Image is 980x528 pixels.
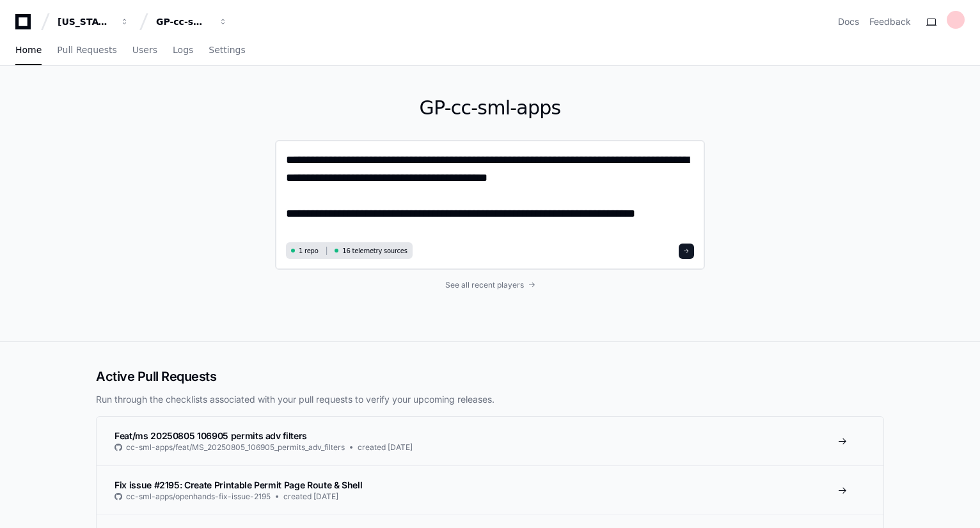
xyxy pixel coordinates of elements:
[275,97,705,120] h1: GP-cc-sml-apps
[126,492,271,502] span: cc-sml-apps/openhands-fix-issue-2195
[132,36,157,65] a: Users
[15,36,42,65] a: Home
[115,430,307,441] span: Feat/ms 20250805 106905 permits adv filters
[15,46,42,54] span: Home
[52,10,134,33] button: [US_STATE] Pacific
[173,46,193,54] span: Logs
[156,15,211,28] div: GP-cc-sml-apps
[96,393,884,406] p: Run through the checklists associated with your pull requests to verify your upcoming releases.
[445,280,524,290] span: See all recent players
[97,465,883,515] a: Fix issue #2195: Create Printable Permit Page Route & Shellcc-sml-apps/openhands-fix-issue-2195cr...
[97,417,883,465] a: Feat/ms 20250805 106905 permits adv filterscc-sml-apps/feat/MS_20250805_106905_permits_adv_filter...
[838,15,859,28] a: Docs
[342,246,407,256] span: 16 telemetry sources
[57,46,116,54] span: Pull Requests
[209,46,245,54] span: Settings
[115,479,362,490] span: Fix issue #2195: Create Printable Permit Page Route & Shell
[209,36,245,65] a: Settings
[96,368,884,385] h2: Active Pull Requests
[173,36,193,65] a: Logs
[299,246,319,256] span: 1 repo
[151,10,233,33] button: GP-cc-sml-apps
[283,492,338,502] span: created [DATE]
[58,15,113,28] div: [US_STATE] Pacific
[275,280,705,290] a: See all recent players
[869,15,911,28] button: Feedback
[57,36,116,65] a: Pull Requests
[358,442,413,453] span: created [DATE]
[132,46,157,54] span: Users
[126,442,345,453] span: cc-sml-apps/feat/MS_20250805_106905_permits_adv_filters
